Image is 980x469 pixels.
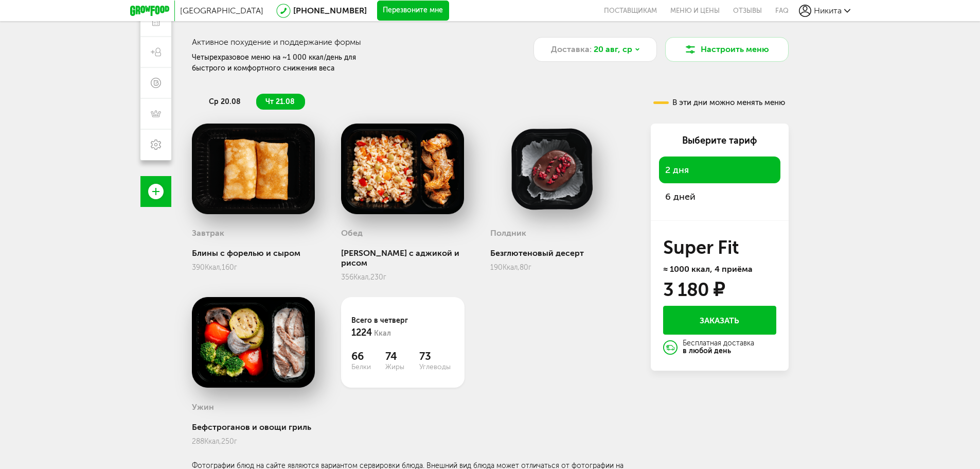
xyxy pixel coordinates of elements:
[351,327,372,338] span: 1224
[663,282,724,298] div: 3 180 ₽
[814,6,842,15] span: Никита
[341,248,485,268] div: [PERSON_NAME] с аджикой и рисом
[528,263,531,272] span: г
[351,362,385,371] span: Белки
[683,340,754,355] div: Бесплатная доставка
[192,422,315,432] div: Бефстроганов и овощи гриль
[192,263,315,272] div: 390 160
[374,329,391,338] span: Ккал
[192,437,315,446] div: 288 250
[490,263,614,272] div: 190 80
[683,346,731,355] strong: в любой день
[419,362,453,371] span: Углеводы
[490,248,614,258] div: Безглютеновый десерт
[209,97,241,106] span: ср 20.08
[663,264,753,274] span: ≈ 1000 ккал, 4 приёма
[205,263,222,272] span: Ккал,
[503,263,520,272] span: Ккал,
[204,437,221,446] span: Ккал,
[659,134,780,147] div: Выберите тариф
[351,315,454,340] div: Всего в четверг
[653,99,785,107] div: В эти дни можно менять меню
[665,164,689,176] span: 2 дня
[663,239,776,256] h3: Super Fit
[234,263,237,272] span: г
[192,228,224,238] h3: Завтрак
[180,6,263,15] span: [GEOGRAPHIC_DATA]
[341,228,363,238] h3: Обед
[341,273,485,282] div: 356 230
[490,228,526,238] h3: Полдник
[265,97,295,106] span: чт 21.08
[383,273,386,282] span: г
[663,306,776,335] button: Заказать
[353,273,370,282] span: Ккал,
[385,362,419,371] span: Жиры
[192,297,315,388] img: big_02TwCZap28iIStl4.png
[192,248,315,258] div: Блины с форелью и сыром
[665,191,696,202] span: 6 дней
[665,37,789,62] button: Настроить меню
[377,1,449,21] button: Перезвоните мне
[341,124,465,214] img: big_sz9PS315UjtpT7sm.png
[234,437,237,446] span: г
[594,43,632,56] span: 20 авг, ср
[192,124,315,214] img: big_3Mnejz8ECeUGUWJS.png
[192,37,501,47] h3: Активное похудение и поддержание формы
[192,52,383,74] div: Четырехразовое меню на ~1 000 ккал/день для быстрого и комфортного снижения веса
[490,124,614,214] img: big_eAVv8rb9pNbAzEUD.png
[551,43,592,56] span: Доставка:
[293,6,367,15] a: [PHONE_NUMBER]
[419,350,453,362] span: 73
[192,402,214,412] h3: Ужин
[351,350,385,362] span: 66
[385,350,419,362] span: 74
